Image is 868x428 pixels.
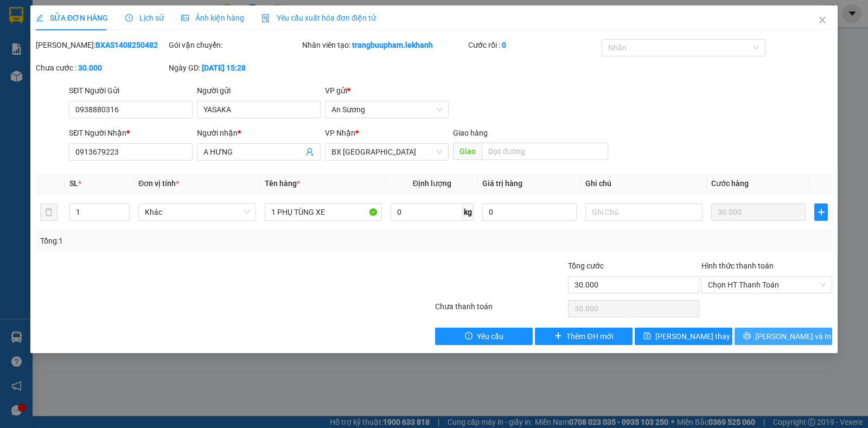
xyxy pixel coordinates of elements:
[261,14,270,23] img: icon
[482,143,609,160] input: Dọc đường
[9,48,119,63] div: 0969029817
[434,301,567,320] div: Chưa thanh toán
[181,14,189,22] span: picture
[453,143,482,160] span: Giao
[36,62,167,74] div: Chưa cước :
[352,41,433,49] b: trangbuupham.lekhanh
[40,235,336,247] div: Tổng: 1
[197,127,321,139] div: Người nhận
[502,41,506,49] b: 0
[78,63,102,72] b: 30.000
[331,101,442,118] span: An Sương
[265,203,382,221] input: VD: Bàn, Ghế
[127,22,220,35] div: LABO ANH THƯ
[169,62,299,74] div: Ngày GD:
[711,179,749,188] span: Cước hàng
[125,14,133,22] span: clock-circle
[435,328,533,345] button: exclamation-circleYêu cầu
[807,5,838,36] button: Close
[325,85,449,97] div: VP gửi
[325,129,355,137] span: VP Nhận
[197,85,321,97] div: Người gửi
[815,208,827,216] span: plus
[643,332,651,341] span: save
[566,330,612,342] span: Thêm ĐH mới
[127,10,153,22] span: Nhận:
[535,328,633,345] button: plusThêm ĐH mới
[701,261,774,270] label: Hình thức thanh toán
[36,14,43,22] span: edit
[9,9,119,35] div: BX [GEOGRAPHIC_DATA]
[568,261,604,270] span: Tổng cước
[202,63,246,72] b: [DATE] 15:28
[36,14,108,22] span: SỬA ĐƠN HÀNG
[635,328,732,345] button: save[PERSON_NAME] thay đổi
[708,277,826,293] span: Chọn HT Thanh Toán
[95,41,158,49] b: BXAS1408250482
[818,16,827,24] span: close
[302,39,467,51] div: Nhân viên tạo:
[9,35,119,48] div: NK VIỆT ĐỨC
[735,328,832,345] button: printer[PERSON_NAME] và In
[36,39,167,51] div: [PERSON_NAME]:
[755,330,831,342] span: [PERSON_NAME] và In
[743,332,751,341] span: printer
[463,203,474,221] span: kg
[581,173,707,194] th: Ghi chú
[69,179,78,188] span: SL
[477,330,503,342] span: Yêu cầu
[169,39,299,51] div: Gói vận chuyển:
[331,144,442,160] span: BX Tân Châu
[181,14,244,22] span: Ảnh kiện hàng
[69,127,193,139] div: SĐT Người Nhận
[453,129,488,137] span: Giao hàng
[127,35,220,50] div: 0868758712
[305,148,314,156] span: user-add
[138,179,179,188] span: Đơn vị tính
[125,14,164,22] span: Lịch sử
[585,203,703,221] input: Ghi Chú
[482,179,522,188] span: Giá trị hàng
[8,70,121,83] div: 30.000
[814,203,828,221] button: plus
[127,9,220,22] div: An Sương
[40,203,58,221] button: delete
[554,332,562,341] span: plus
[468,39,599,51] div: Cước rồi :
[465,332,473,341] span: exclamation-circle
[8,71,25,82] span: CR :
[655,330,742,342] span: [PERSON_NAME] thay đổi
[69,85,193,97] div: SĐT Người Gửi
[145,204,249,220] span: Khác
[9,10,26,22] span: Gửi:
[711,203,806,221] input: 0
[265,179,300,188] span: Tên hàng
[413,179,451,188] span: Định lượng
[261,14,376,22] span: Yêu cầu xuất hóa đơn điện tử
